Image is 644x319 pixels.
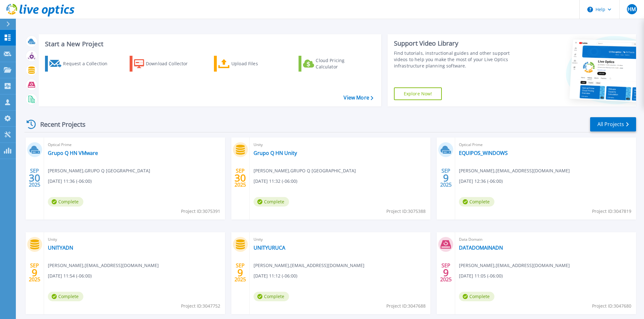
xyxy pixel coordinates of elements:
[32,270,37,275] span: 9
[45,56,116,72] a: Request a Collection
[459,236,632,243] span: Data Domain
[29,261,41,284] div: SEP 2025
[459,197,494,207] span: Complete
[235,175,246,181] span: 30
[48,236,221,243] span: Unity
[237,270,243,275] span: 9
[590,117,636,131] a: All Projects
[459,272,503,279] span: [DATE] 11:05 (-06:00)
[254,150,297,156] a: Grupo Q HN Unity
[48,167,150,174] span: [PERSON_NAME] , GRUPO Q [GEOGRAPHIC_DATA]
[254,178,297,185] span: [DATE] 11:32 (-06:00)
[592,303,631,309] span: Project ID: 3047680
[386,303,426,309] span: Project ID: 3047688
[48,245,73,251] a: UNITYADN
[254,262,364,269] span: [PERSON_NAME] , [EMAIL_ADDRESS][DOMAIN_NAME]
[214,56,285,72] a: Upload Files
[231,57,282,70] div: Upload Files
[628,7,636,12] span: HM
[394,39,521,48] div: Support Video Library
[48,197,83,207] span: Complete
[181,208,220,215] span: Project ID: 3075391
[45,41,373,48] h3: Start a New Project
[254,197,289,207] span: Complete
[146,57,196,70] div: Download Collector
[394,87,442,100] a: Explore Now!
[386,208,426,215] span: Project ID: 3075388
[254,167,356,174] span: [PERSON_NAME] , GRUPO Q [GEOGRAPHIC_DATA]
[254,292,289,301] span: Complete
[459,292,494,301] span: Complete
[440,261,452,284] div: SEP 2025
[130,56,200,72] a: Download Collector
[459,262,570,269] span: [PERSON_NAME] , [EMAIL_ADDRESS][DOMAIN_NAME]
[299,56,369,72] a: Cloud Pricing Calculator
[254,141,427,148] span: Unity
[394,50,521,69] div: Find tutorials, instructional guides and other support videos to help you make the most of your L...
[443,175,449,181] span: 9
[459,178,503,185] span: [DATE] 12:36 (-06:00)
[254,236,427,243] span: Unity
[48,262,159,269] span: [PERSON_NAME] , [EMAIL_ADDRESS][DOMAIN_NAME]
[63,57,114,70] div: Request a Collection
[459,141,632,148] span: Optical Prime
[440,166,452,189] div: SEP 2025
[459,150,508,156] a: EQUIPOS_WINDOWS
[24,117,94,132] div: Recent Projects
[181,303,220,309] span: Project ID: 3047752
[48,178,92,185] span: [DATE] 11:36 (-06:00)
[48,141,221,148] span: Optical Prime
[48,272,92,279] span: [DATE] 11:54 (-06:00)
[254,272,297,279] span: [DATE] 11:12 (-06:00)
[29,175,40,181] span: 30
[592,208,631,215] span: Project ID: 3047819
[29,166,41,189] div: SEP 2025
[344,95,373,101] a: View More
[443,270,449,275] span: 9
[234,166,246,189] div: SEP 2025
[254,245,285,251] a: UNITYURUCA
[48,292,83,301] span: Complete
[459,245,503,251] a: DATADOMAINADN
[48,150,98,156] a: Grupo Q HN VMware
[234,261,246,284] div: SEP 2025
[459,167,570,174] span: [PERSON_NAME] , [EMAIL_ADDRESS][DOMAIN_NAME]
[316,57,366,70] div: Cloud Pricing Calculator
